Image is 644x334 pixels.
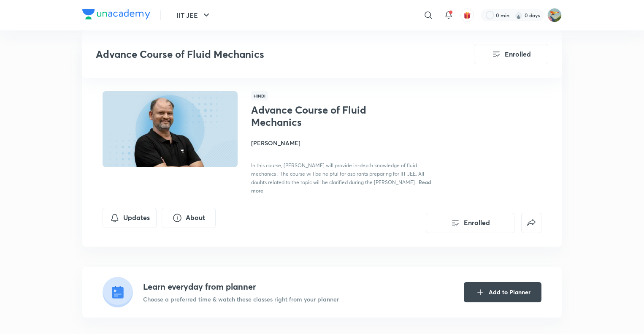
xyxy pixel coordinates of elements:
[162,208,216,228] button: About
[251,104,389,128] h1: Advance Course of Fluid Mechanics
[251,91,268,100] span: Hindi
[547,8,562,22] img: Riyan wanchoo
[101,90,239,168] img: Thumbnail
[521,213,541,233] button: false
[474,44,548,64] button: Enrolled
[251,179,431,194] span: Read more
[171,7,216,24] button: IIT JEE
[96,48,426,60] h3: Advance Course of Fluid Mechanics
[82,9,150,19] img: Company Logo
[463,11,471,19] img: avatar
[464,282,541,302] button: Add to Planner
[103,208,157,228] button: Updates
[143,295,339,304] p: Choose a preferred time & watch these classes right from your planner
[143,280,339,293] h4: Learn everyday from planner
[460,8,474,22] button: avatar
[514,11,523,19] img: streak
[82,9,150,22] a: Company Logo
[251,162,424,185] span: In this course, [PERSON_NAME] will provide in-depth knowledge of fluid mechanics . The course wil...
[426,213,514,233] button: Enrolled
[251,138,440,147] h4: [PERSON_NAME]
